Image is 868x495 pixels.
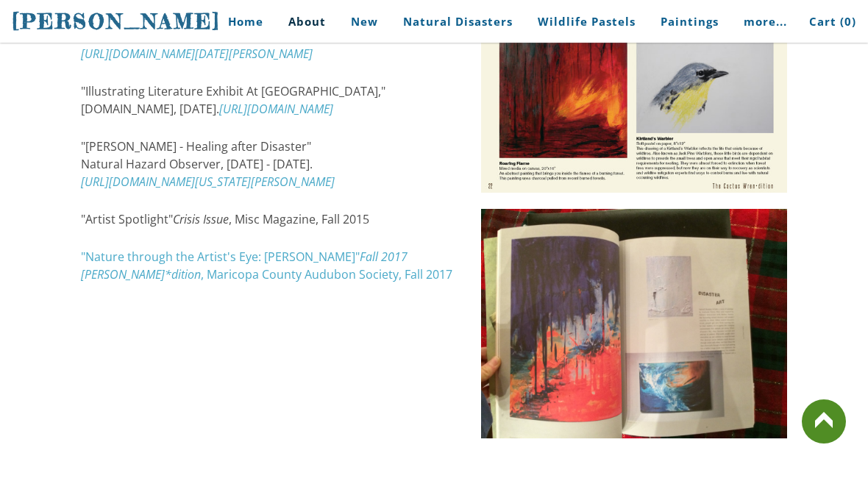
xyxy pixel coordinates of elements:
a: About [277,5,337,38]
a: [PERSON_NAME] [12,7,221,35]
em: Crisis Issue [173,211,229,227]
div: "[PERSON_NAME] - Healing after Disaster" Natural Hazard Observer, [DATE] - [DATE]. [81,138,459,190]
em: " [97,28,102,44]
a: New [340,5,389,38]
em: ​ [81,28,313,62]
a: [URL][DOMAIN_NAME][DATE][PERSON_NAME] [81,46,313,62]
a: Home [206,5,274,38]
a: Natural Disasters [392,5,524,38]
a: Cart (0) [798,5,856,38]
a: Wildlife Pastels [527,5,647,38]
a: [URL][DOMAIN_NAME][US_STATE][PERSON_NAME] [81,174,335,190]
div: "Artist Spotlight" , Misc Magazine, Fall 2015 [81,210,459,228]
img: Natural disaster art [481,209,787,438]
span: 0 [844,14,852,29]
a: more... [733,5,798,38]
div: "Illustrating Literature Exhibit At [GEOGRAPHIC_DATA]," [DOMAIN_NAME], [DATE]. [81,82,459,118]
a: "Nature through the Artist's Eye: [PERSON_NAME]"Fall 2017 [PERSON_NAME]*dition, Maricopa County A... [81,249,452,282]
a: Paintings [650,5,730,38]
a: [URL][DOMAIN_NAME] [219,101,333,117]
em: Fall 2017 [PERSON_NAME]*dition [81,249,408,282]
span: [PERSON_NAME] [12,9,221,34]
